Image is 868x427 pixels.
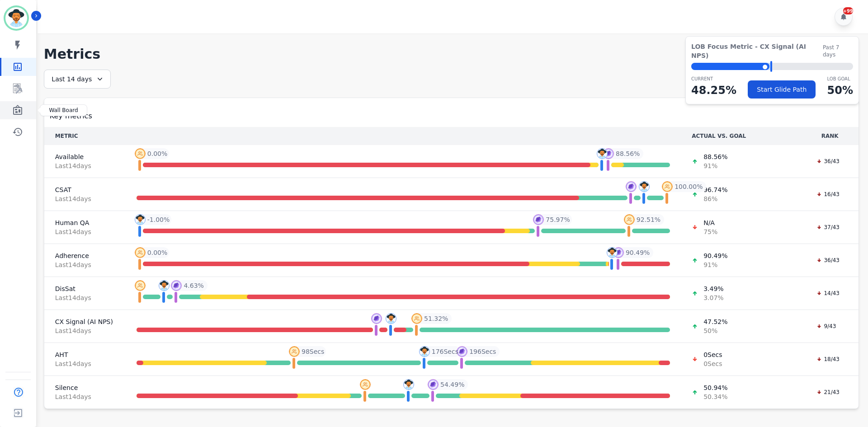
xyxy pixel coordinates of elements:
span: 86 % [703,194,727,203]
img: profile-pic [135,148,146,159]
div: Last 14 days [44,70,111,89]
span: 50.34 % [703,392,727,401]
span: 90.49 % [626,248,650,257]
div: 21/43 [812,388,844,397]
img: profile-pic [135,247,146,258]
th: METRIC [44,127,126,145]
span: 88.56 % [703,152,727,161]
div: 36/43 [812,256,844,265]
span: 98 Secs [302,347,324,356]
span: Human QA [55,218,115,227]
span: 90.49 % [703,251,727,260]
p: 50 % [827,82,853,99]
span: 96.74 % [703,185,727,194]
img: profile-pic [171,280,182,291]
span: Past 7 days [823,44,853,58]
img: profile-pic [457,346,467,357]
span: 51.32 % [424,314,448,323]
span: 50.94 % [703,383,727,392]
img: profile-pic [371,313,382,324]
span: DisSat [55,284,115,293]
span: N/A [703,218,717,227]
div: ⬤ [691,63,769,70]
div: 37/43 [812,223,844,232]
img: profile-pic [403,379,414,390]
span: CX Signal (AI NPS) [55,317,115,326]
h1: Metrics [44,46,859,62]
div: 16/43 [812,190,844,199]
div: +99 [843,7,853,14]
th: ACTUAL VS. GOAL [681,127,801,145]
span: 92.51 % [637,215,660,224]
span: 88.56 % [616,149,640,158]
img: profile-pic [411,313,422,324]
button: Start Glide Path [748,80,816,99]
span: 91 % [703,260,727,269]
span: AHT [55,350,115,359]
span: 75.97 % [546,215,570,224]
span: 0.00 % [147,248,167,257]
span: Silence [55,383,115,392]
img: profile-pic [386,313,396,324]
span: Last 14 day s [55,194,115,203]
th: RANK [801,127,859,145]
p: LOB Goal [827,75,853,82]
img: profile-pic [533,214,544,225]
img: profile-pic [428,379,439,390]
div: 18/43 [812,355,844,364]
span: 75 % [703,227,717,236]
p: 48.25 % [691,82,736,99]
span: CSAT [55,185,115,194]
span: -1.00 % [147,215,170,224]
span: 0 Secs [703,350,722,359]
span: Last 14 day s [55,260,115,269]
div: 9/43 [812,322,840,331]
img: profile-pic [135,280,146,291]
span: 50 % [703,326,727,335]
img: profile-pic [662,181,673,192]
span: 4.63 % [184,281,203,290]
span: Last 14 day s [55,227,115,236]
img: profile-pic [597,148,608,159]
span: 196 Secs [469,347,496,356]
span: 0.00 % [147,149,167,158]
img: profile-pic [419,346,430,357]
span: 176 Secs [432,347,458,356]
img: Bordered avatar [5,7,27,29]
span: 54.49 % [440,380,464,389]
span: 47.52 % [703,317,727,326]
img: profile-pic [624,214,635,225]
span: Last 14 day s [55,161,115,170]
span: Available [55,152,115,161]
span: Last 14 day s [55,392,115,401]
span: Last 14 day s [55,293,115,302]
div: 14/43 [812,289,844,298]
span: 3.07 % [703,293,723,302]
img: profile-pic [289,346,300,357]
span: 100.00 % [675,182,703,191]
img: profile-pic [613,247,624,258]
span: 91 % [703,161,727,170]
span: Last 14 day s [55,359,115,368]
span: LOB Focus Metric - CX Signal (AI NPS) [691,42,823,60]
img: profile-pic [159,280,170,291]
span: 0 Secs [703,359,722,368]
img: profile-pic [639,181,650,192]
img: profile-pic [360,379,371,390]
span: Adherence [55,251,115,260]
p: CURRENT [691,75,736,82]
span: Last 14 day s [55,326,115,335]
span: Key metrics [50,111,92,122]
div: 36/43 [812,157,844,166]
img: profile-pic [135,214,146,225]
img: profile-pic [626,181,637,192]
span: 3.49 % [703,284,723,293]
img: profile-pic [603,148,614,159]
img: profile-pic [607,247,618,258]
